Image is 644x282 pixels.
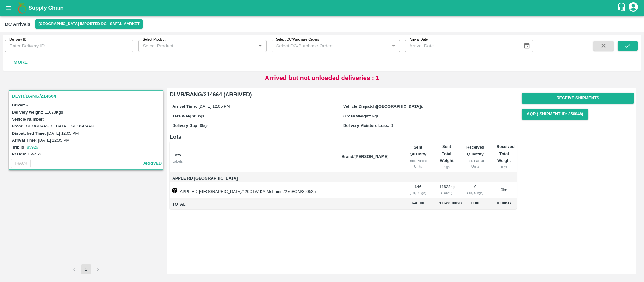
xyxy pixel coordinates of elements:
input: Enter Delivery ID [5,40,133,52]
label: Gross Weight: [343,114,371,118]
span: 0 kgs [200,123,208,128]
span: Total [172,201,336,208]
a: Supply Chain [28,3,617,12]
label: [DATE] 12:05 PM [38,138,69,143]
span: - [26,103,28,107]
div: ( 18, 0 kgs) [464,190,487,196]
label: Tare Weight: [172,114,197,118]
button: AQR ( Shipment Id: 350048) [522,109,588,120]
button: Select DC [35,19,143,29]
span: kgs [372,114,379,118]
label: Vehicle Dispatch([GEOGRAPHIC_DATA]): [343,104,423,109]
div: ( 18, 0 kgs) [407,190,429,196]
label: Vehicle Number: [12,117,44,122]
label: PO Ids: [12,152,26,156]
button: open drawer [1,1,16,15]
span: 0 [391,123,393,128]
button: page 1 [81,264,91,274]
label: Dispatched Time: [12,131,46,136]
h3: DLVR/BANG/214664 [12,92,162,100]
span: arrived [143,160,162,167]
label: Delivery Gap: [172,123,199,128]
div: customer-support [617,2,628,14]
b: Lots [172,153,181,157]
div: account of current user [628,1,639,14]
span: 11628.00 Kg [439,201,462,205]
label: Select DC/Purchase Orders [276,37,319,42]
div: DC Arrivals [5,20,30,28]
td: 11628 kg [434,182,459,198]
b: Sent Quantity [410,145,426,156]
span: kgs [198,114,204,118]
div: Kgs [497,164,512,170]
b: Received Quantity [466,145,484,156]
b: Received Total Weight [497,144,515,163]
div: ( 100 %) [439,190,454,196]
span: 646.00 [407,200,429,207]
label: Arrival Date [410,37,428,42]
label: Delivery Moisture Loss: [343,123,389,128]
button: Open [389,42,398,50]
img: box [172,188,177,193]
button: Open [256,42,264,50]
label: 159462 [28,152,41,156]
span: Apple RD [GEOGRAPHIC_DATA] [172,175,336,182]
nav: pagination navigation [68,264,104,274]
div: incl. Partial Units [407,158,429,170]
label: Trip Id: [12,145,25,149]
button: More [5,57,29,68]
td: APPL-RD-[GEOGRAPHIC_DATA]/120CT/V-KA-Mohamm/276BOM/300525 [170,182,336,198]
label: Driver: [12,103,25,107]
button: Receive Shipments [522,93,634,104]
span: 0.00 Kg [497,201,511,205]
td: 646 [402,182,434,198]
input: Arrival Date [405,40,518,52]
input: Select DC/Purchase Orders [273,42,379,50]
label: Arrival Time: [12,138,37,143]
label: Arrival Time: [172,104,197,109]
div: Kgs [439,164,454,170]
b: Brand/[PERSON_NAME] [341,154,388,159]
span: [DATE] 12:05 PM [199,104,230,109]
h6: Lots [170,133,517,141]
label: 11628 Kgs [45,110,63,115]
h6: DLVR/BANG/214664 (ARRIVED) [170,90,517,99]
label: Select Product [143,37,165,42]
a: 85926 [27,145,38,149]
button: Choose date [521,40,533,52]
td: 0 [459,182,492,198]
strong: More [14,60,28,65]
label: From: [12,124,24,128]
label: [GEOGRAPHIC_DATA], [GEOGRAPHIC_DATA] Urban, [GEOGRAPHIC_DATA] [GEOGRAPHIC_DATA], [GEOGRAPHIC_DATA] [25,123,258,128]
img: logo [16,2,28,14]
input: Select Product [140,42,254,50]
td: 0 kg [492,182,517,198]
b: Sent Total Weight [440,144,454,163]
div: Labels [172,159,336,164]
b: Supply Chain [28,5,63,11]
label: [DATE] 12:05 PM [47,131,79,136]
p: Arrived but not unloaded deliveries : 1 [265,73,379,83]
label: Delivery ID [9,37,26,42]
span: 0.00 [464,200,487,207]
label: Delivery weight: [12,110,43,115]
div: incl. Partial Units [464,158,487,170]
